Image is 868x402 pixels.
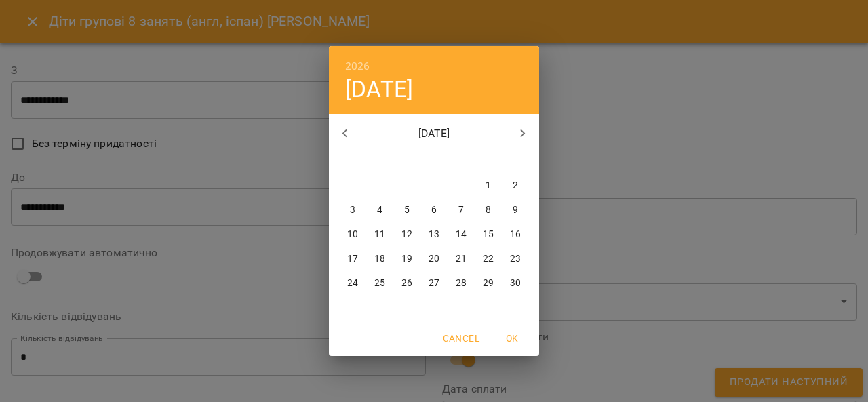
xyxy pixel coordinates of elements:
[483,277,494,290] p: 29
[510,228,521,241] p: 16
[422,247,446,271] button: 20
[483,252,494,266] p: 22
[429,252,439,266] p: 20
[510,252,521,266] p: 23
[449,247,473,271] button: 21
[340,222,365,247] button: 10
[345,57,370,76] button: 2026
[395,198,419,222] button: 5
[513,203,518,217] p: 9
[476,153,500,167] span: сб
[377,203,382,217] p: 4
[437,326,485,350] button: Cancel
[449,198,473,222] button: 7
[368,247,392,271] button: 18
[422,198,446,222] button: 6
[368,198,392,222] button: 4
[476,247,500,271] button: 22
[449,271,473,296] button: 28
[368,222,392,247] button: 11
[340,153,365,167] span: пн
[449,222,473,247] button: 14
[347,228,358,241] p: 10
[422,153,446,167] span: чт
[513,179,518,193] p: 2
[503,198,528,222] button: 9
[456,228,467,241] p: 14
[395,271,419,296] button: 26
[368,153,392,167] span: вт
[476,174,500,198] button: 1
[486,179,491,193] p: 1
[401,252,412,266] p: 19
[340,198,365,222] button: 3
[503,153,528,167] span: нд
[345,75,413,103] button: [DATE]
[401,228,412,241] p: 12
[486,203,491,217] p: 8
[395,153,419,167] span: ср
[483,228,494,241] p: 15
[361,125,507,142] p: [DATE]
[443,330,479,346] span: Cancel
[340,247,365,271] button: 17
[368,271,392,296] button: 25
[476,222,500,247] button: 15
[429,228,439,241] p: 13
[503,271,528,296] button: 30
[476,271,500,296] button: 29
[510,277,521,290] p: 30
[456,252,467,266] p: 21
[347,277,358,290] p: 24
[449,153,473,167] span: пт
[496,330,528,346] span: OK
[395,222,419,247] button: 12
[431,203,437,217] p: 6
[476,198,500,222] button: 8
[401,277,412,290] p: 26
[429,277,439,290] p: 27
[350,203,355,217] p: 3
[490,326,534,350] button: OK
[503,174,528,198] button: 2
[456,277,467,290] p: 28
[395,247,419,271] button: 19
[340,271,365,296] button: 24
[422,271,446,296] button: 27
[374,252,385,266] p: 18
[347,252,358,266] p: 17
[458,203,464,217] p: 7
[422,222,446,247] button: 13
[374,228,385,241] p: 11
[503,222,528,247] button: 16
[503,247,528,271] button: 23
[404,203,410,217] p: 5
[374,277,385,290] p: 25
